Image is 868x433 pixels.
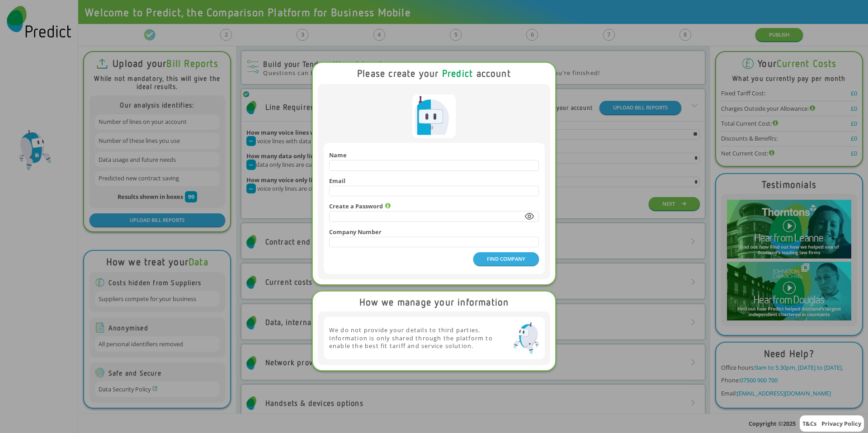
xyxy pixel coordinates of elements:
div: We do not provide your details to third parties. Information is only shared through the platform ... [329,322,539,354]
div: How we manage your information [359,297,509,307]
img: Predict Mobile [412,94,456,138]
b: Please create your account [357,67,511,79]
a: T&Cs [802,419,816,428]
button: FIND COMPANY [473,252,539,265]
a: Privacy Policy [821,419,861,428]
h4: Name [329,152,539,159]
span: Predict [442,67,473,79]
img: Predict Mobile [514,322,539,354]
h4: Create a Password [329,203,539,210]
h4: Company Number [329,229,539,235]
h4: Email [329,178,539,184]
